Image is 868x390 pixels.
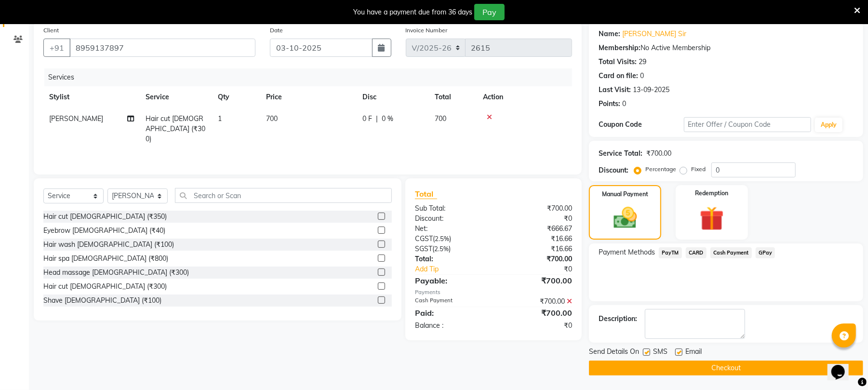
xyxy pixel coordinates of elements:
[691,165,706,174] label: Fixed
[494,321,579,331] div: ₹0
[43,282,167,292] div: Hair cut [DEMOGRAPHIC_DATA] (₹300)
[494,203,579,214] div: ₹700.00
[362,114,372,124] span: 0 F
[599,29,620,39] div: Name:
[508,264,579,274] div: ₹0
[494,307,579,319] div: ₹700.00
[695,189,728,198] label: Redemption
[408,234,494,244] div: ( )
[494,254,579,264] div: ₹700.00
[44,68,579,86] div: Services
[408,244,494,254] div: ( )
[408,254,494,264] div: Total:
[622,99,626,109] div: 0
[685,347,702,359] span: Email
[756,247,775,258] span: GPay
[435,114,446,123] span: 700
[659,247,682,258] span: PayTM
[175,188,392,203] input: Search or Scan
[376,114,378,124] span: |
[382,114,393,124] span: 0 %
[622,29,686,39] a: [PERSON_NAME] Sir
[686,247,707,258] span: CARD
[270,26,283,35] label: Date
[599,71,638,81] div: Card on file:
[494,214,579,224] div: ₹0
[646,148,671,159] div: ₹700.00
[266,114,278,123] span: 700
[599,85,631,95] div: Last Visit:
[353,7,472,17] div: You have a payment due from 36 days
[408,203,494,214] div: Sub Total:
[494,234,579,244] div: ₹16.66
[43,268,189,278] div: Head massage [DEMOGRAPHIC_DATA] (₹300)
[415,288,572,296] div: Payments
[415,244,432,253] span: SGST
[633,85,669,95] div: 13-09-2025
[43,212,167,222] div: Hair cut [DEMOGRAPHIC_DATA] (₹350)
[434,245,449,253] span: 2.5%
[408,224,494,234] div: Net:
[494,224,579,234] div: ₹666.67
[602,190,648,199] label: Manual Payment
[43,26,59,35] label: Client
[684,117,811,132] input: Enter Offer / Coupon Code
[408,264,508,274] a: Add Tip
[599,57,637,67] div: Total Visits:
[43,296,161,306] div: Shave [DEMOGRAPHIC_DATA] (₹100)
[43,226,165,236] div: Eyebrow [DEMOGRAPHIC_DATA] (₹40)
[43,86,140,108] th: Stylist
[599,314,637,324] div: Description:
[474,4,505,20] button: Pay
[589,361,863,376] button: Checkout
[415,189,437,199] span: Total
[406,26,448,35] label: Invoice Number
[599,247,655,257] span: Payment Methods
[212,86,260,108] th: Qty
[640,71,644,81] div: 0
[494,296,579,307] div: ₹700.00
[408,307,494,319] div: Paid:
[639,57,646,67] div: 29
[408,321,494,331] div: Balance :
[415,234,433,243] span: CGST
[408,214,494,224] div: Discount:
[599,99,620,109] div: Points:
[435,235,449,242] span: 2.5%
[260,86,357,108] th: Price
[146,114,205,143] span: Hair cut [DEMOGRAPHIC_DATA] (₹300)
[408,275,494,286] div: Payable:
[140,86,212,108] th: Service
[49,114,103,123] span: [PERSON_NAME]
[429,86,477,108] th: Total
[69,39,255,57] input: Search by Name/Mobile/Email/Code
[408,296,494,307] div: Cash Payment
[494,275,579,286] div: ₹700.00
[589,347,639,359] span: Send Details On
[599,120,683,130] div: Coupon Code
[43,39,70,57] button: +91
[606,204,644,231] img: _cash.svg
[477,86,572,108] th: Action
[692,203,732,234] img: _gift.svg
[815,118,842,132] button: Apply
[599,148,642,159] div: Service Total:
[599,165,628,175] div: Discount:
[710,247,752,258] span: Cash Payment
[43,240,174,250] div: Hair wash [DEMOGRAPHIC_DATA] (₹100)
[653,347,668,359] span: SMS
[599,43,641,53] div: Membership:
[599,43,854,53] div: No Active Membership
[357,86,429,108] th: Disc
[43,254,168,264] div: Hair spa [DEMOGRAPHIC_DATA] (₹800)
[828,351,858,380] iframe: chat widget
[494,244,579,254] div: ₹16.66
[645,165,676,174] label: Percentage
[218,114,222,123] span: 1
